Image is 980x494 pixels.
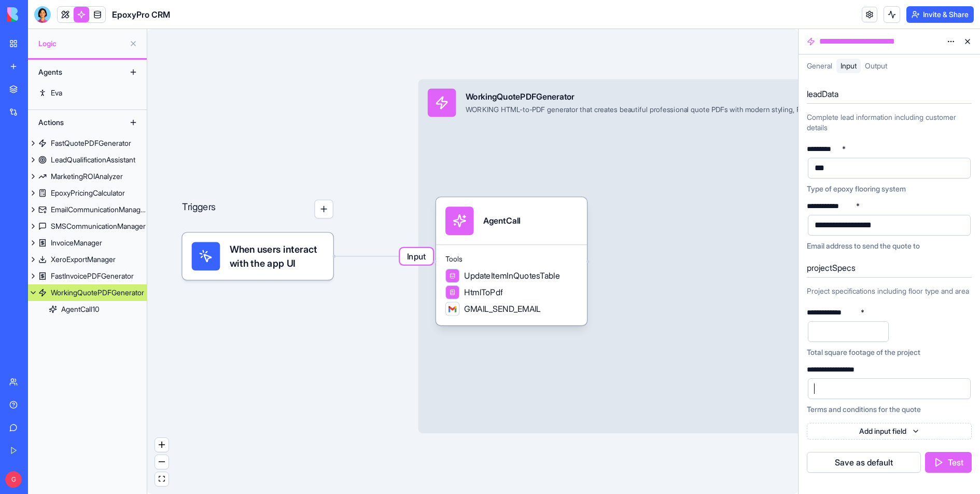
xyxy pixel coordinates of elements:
[28,268,147,284] a: FastInvoicePDFGenerator
[28,152,147,168] a: LeadQualificationAssistant
[51,188,125,198] div: EpoxyPricingCalculator
[807,88,972,100] h5: leadData
[182,162,333,280] div: Triggers
[28,185,147,201] a: EpoxyPricingCalculator
[400,248,433,265] span: Input
[28,301,147,318] a: AgentCall10
[51,204,147,215] div: EmailCommunicationManager
[7,7,72,22] img: logo
[230,242,324,271] span: When users interact with the app UI
[38,38,125,49] span: Logic
[841,61,857,70] span: Input
[464,286,502,298] span: HtmlToPdf
[28,135,147,152] a: FastQuotePDFGenerator
[51,287,144,298] div: WorkingQuotePDFGenerator
[807,347,972,358] div: Total square footage of the project
[51,155,135,165] div: LeadQualificationAssistant
[28,284,147,301] a: WorkingQuotePDFGenerator
[155,438,169,452] button: zoom in
[182,232,333,280] div: When users interact with the app UI
[483,215,521,227] div: AgentCall
[807,262,972,274] h5: projectSpecs
[807,452,921,473] button: Save as default
[51,238,102,248] div: InvoiceManager
[51,271,134,281] div: FastInvoicePDFGenerator
[925,452,972,473] button: Test
[182,200,216,218] p: Triggers
[51,138,131,148] div: FastQuotePDFGenerator
[51,221,146,231] div: SMSCommunicationManager
[28,168,147,185] a: MarketingROIAnalyzer
[807,61,832,70] span: General
[28,251,147,268] a: XeroExportManager
[466,105,820,115] div: WORKING HTML-to-PDF generator that creates beautiful professional quote PDFs with modern styling,...
[865,61,887,70] span: Output
[464,303,541,315] span: GMAIL_SEND_EMAIL
[155,472,169,486] button: fit view
[418,79,895,434] div: InputWorkingQuotePDFGeneratorWORKING HTML-to-PDF generator that creates beautiful professional qu...
[807,112,972,133] div: Complete lead information including customer details
[51,254,116,265] div: XeroExportManager
[906,6,974,23] button: Invite & Share
[51,171,123,182] div: MarketingROIAnalyzer
[436,197,587,325] div: AgentCallToolsUpdateItemInQuotesTableHtmlToPdfGMAIL_SEND_EMAIL
[466,91,820,103] div: WorkingQuotePDFGenerator
[28,85,147,101] a: Eva
[33,114,116,131] div: Actions
[33,64,116,80] div: Agents
[445,254,578,264] span: Tools
[61,304,100,314] div: AgentCall10
[464,270,559,282] span: UpdateItemInQuotesTable
[28,235,147,251] a: InvoiceManager
[807,286,972,296] div: Project specifications including floor type and area
[51,88,62,98] div: Eva
[155,455,169,469] button: zoom out
[807,184,972,194] div: Type of epoxy flooring system
[5,471,22,488] span: G
[807,423,972,440] button: Add input field
[807,241,972,251] div: Email address to send the quote to
[807,404,972,415] div: Terms and conditions for the quote
[28,201,147,218] a: EmailCommunicationManager
[112,8,170,21] span: EpoxyPro CRM
[28,218,147,235] a: SMSCommunicationManager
